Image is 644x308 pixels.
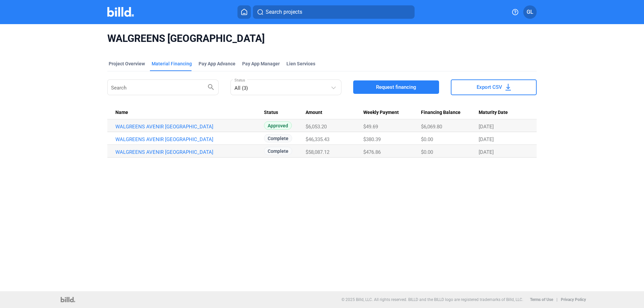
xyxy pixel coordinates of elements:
[207,83,215,91] mat-icon: search
[479,136,494,142] span: [DATE]
[115,136,264,142] a: WALGREENS AVENIR [GEOGRAPHIC_DATA]
[264,147,292,155] span: Complete
[363,124,378,130] span: $49.69
[556,297,557,302] p: |
[286,60,315,67] div: Lien Services
[115,110,128,116] span: Name
[421,149,433,155] span: $0.00
[109,60,145,67] div: Project Overview
[115,110,264,116] div: Name
[479,149,494,155] span: [DATE]
[353,80,439,94] button: Request financing
[253,5,415,19] button: Search projects
[479,124,494,130] span: [DATE]
[242,60,280,67] span: Pay App Manager
[306,136,329,142] span: $46,335.43
[264,110,306,116] div: Status
[479,110,529,116] div: Maturity Date
[477,84,502,90] span: Export CSV
[264,134,292,142] span: Complete
[306,149,329,155] span: $58,087.12
[306,110,363,116] div: Amount
[61,297,75,302] img: logo
[306,124,327,130] span: $6,053.20
[264,110,278,116] span: Status
[421,110,461,116] span: Financing Balance
[363,149,381,155] span: $476.86
[479,110,508,116] span: Maturity Date
[530,297,553,302] b: Terms of Use
[523,5,537,19] button: GL
[561,297,586,302] b: Privacy Policy
[363,110,399,116] span: Weekly Payment
[107,32,537,45] span: WALGREENS [GEOGRAPHIC_DATA]
[376,84,416,90] span: Request financing
[341,297,523,302] p: © 2025 Billd, LLC. All rights reserved. BILLD and the BILLD logo are registered trademarks of Bil...
[421,136,433,142] span: $0.00
[363,110,421,116] div: Weekly Payment
[115,149,264,155] a: WALGREENS AVENIR [GEOGRAPHIC_DATA]
[234,85,248,91] mat-select-trigger: All (3)
[264,121,292,130] span: Approved
[199,60,235,67] div: Pay App Advance
[107,7,134,17] img: Billd Company Logo
[115,124,264,130] a: WALGREENS AVENIR [GEOGRAPHIC_DATA]
[363,136,381,142] span: $380.39
[152,60,192,67] div: Material Financing
[421,124,442,130] span: $6,069.80
[306,110,322,116] span: Amount
[421,110,479,116] div: Financing Balance
[451,79,537,95] button: Export CSV
[527,8,533,16] span: GL
[266,8,302,16] span: Search projects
